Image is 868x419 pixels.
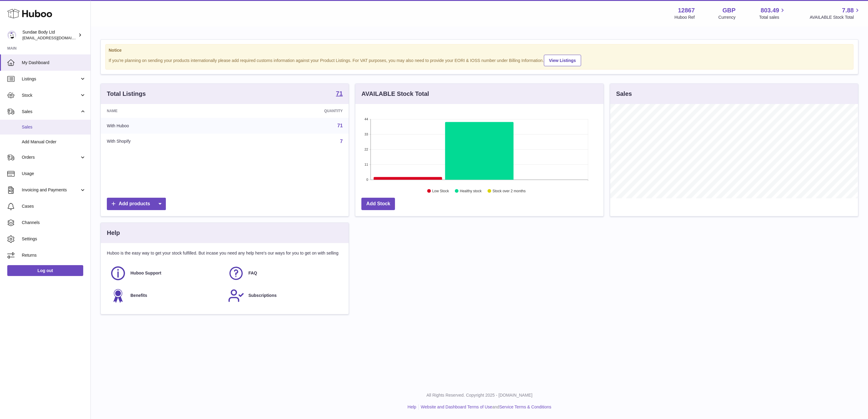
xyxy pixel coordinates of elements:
[340,139,343,144] a: 7
[130,293,147,298] span: Benefits
[365,117,368,121] text: 44
[337,123,343,128] a: 71
[675,15,695,20] div: Huboo Ref
[22,252,86,258] span: Returns
[361,198,395,210] a: Add Stock
[22,109,80,115] span: Sales
[110,287,222,304] a: Benefits
[101,118,235,134] td: With Huboo
[22,93,80,98] span: Stock
[7,265,83,276] a: Log out
[336,90,343,98] a: 71
[22,154,80,160] span: Orders
[22,29,77,41] div: Sundae Body Ltd
[101,134,235,149] td: With Shopify
[759,6,786,20] a: 803.49 Total sales
[7,31,16,40] img: internalAdmin-12867@internal.huboo.com
[367,178,368,181] text: 0
[365,148,368,151] text: 22
[493,189,526,193] text: Stock over 2 months
[810,6,861,20] a: 7.88 AVAILABLE Stock Total
[22,60,86,66] span: My Dashboard
[22,203,86,209] span: Cases
[361,90,429,98] h3: AVAILABLE Stock Total
[616,90,632,98] h3: Sales
[718,15,736,20] div: Currency
[109,47,850,53] strong: Notice
[228,265,340,281] a: FAQ
[107,229,120,237] h3: Help
[96,392,863,398] p: All Rights Reserved. Copyright 2025 - [DOMAIN_NAME]
[235,104,349,118] th: Quantity
[842,6,854,15] span: 7.88
[432,189,449,193] text: Low Stock
[107,250,343,256] p: Huboo is the easy way to get your stock fulfilled. But incase you need any help here's our ways f...
[228,287,340,304] a: Subscriptions
[22,139,86,145] span: Add Manual Order
[365,132,368,136] text: 33
[107,90,146,98] h3: Total Listings
[544,55,581,66] a: View Listings
[110,265,222,281] a: Huboo Support
[22,124,86,130] span: Sales
[22,236,86,242] span: Settings
[408,404,416,409] a: Help
[101,104,235,118] th: Name
[22,187,80,193] span: Invoicing and Payments
[810,15,861,20] span: AVAILABLE Stock Total
[22,220,86,226] span: Channels
[761,6,779,15] span: 803.49
[248,293,277,298] span: Subscriptions
[499,404,551,409] a: Service Terms & Conditions
[759,15,786,20] span: Total sales
[22,35,89,40] span: [EMAIL_ADDRESS][DOMAIN_NAME]
[421,404,492,409] a: Website and Dashboard Terms of Use
[419,404,551,410] li: and
[460,189,482,193] text: Healthy stock
[722,6,735,15] strong: GBP
[678,6,695,15] strong: 12867
[107,198,166,210] a: Add products
[248,270,257,276] span: FAQ
[22,171,86,177] span: Usage
[22,76,80,82] span: Listings
[109,54,850,66] div: If you're planning on sending your products internationally please add required customs informati...
[336,90,343,96] strong: 71
[365,163,368,166] text: 11
[130,270,161,276] span: Huboo Support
